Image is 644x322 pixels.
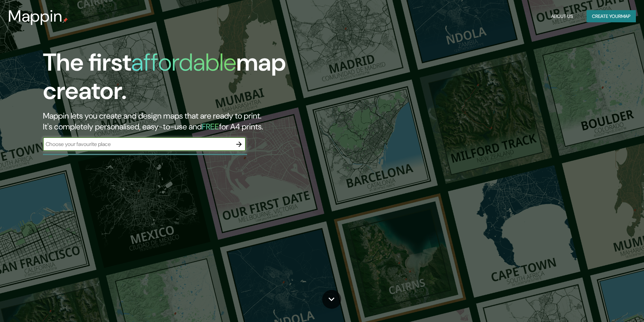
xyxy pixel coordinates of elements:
h1: affordable [131,47,236,78]
button: About Us [548,10,576,23]
h5: FREE [202,121,219,132]
h2: Mappin lets you create and design maps that are ready to print. It's completely personalised, eas... [43,110,365,132]
h1: The first map creator. [43,48,365,110]
img: mappin-pin [63,18,68,23]
button: Create yourmap [587,10,636,23]
h3: Mappin [8,7,63,26]
input: Choose your favourite place [43,140,232,148]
